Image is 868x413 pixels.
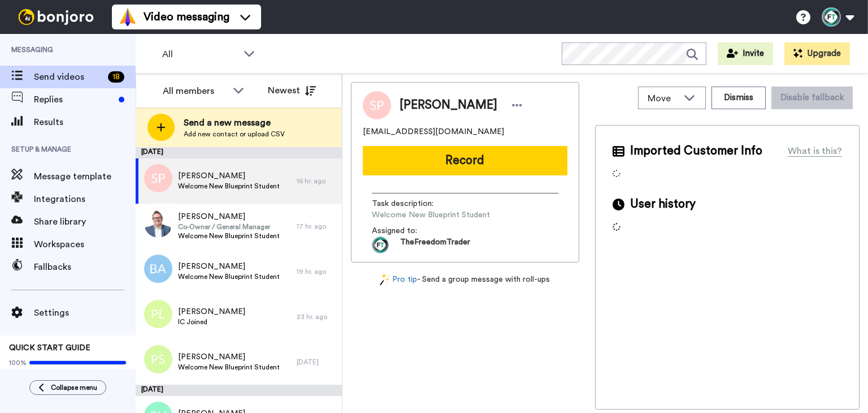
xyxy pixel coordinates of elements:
[372,225,451,236] span: Assigned to:
[184,116,285,130] span: Send a new message
[788,144,842,158] div: What is this?
[400,236,470,253] span: TheFreedomTrader
[136,385,342,396] div: [DATE]
[34,70,103,84] span: Send videos
[297,222,336,231] div: 17 hr. ago
[34,115,136,129] span: Results
[144,209,172,238] img: 5c6f267f-ec83-4b52-8297-c39e721b7ee8.jpg
[34,93,114,106] span: Replies
[630,143,762,160] span: Imported Customer Info
[178,272,280,281] span: Welcome New Blueprint Student
[178,306,245,317] span: [PERSON_NAME]
[144,164,172,192] img: sp.png
[297,267,336,276] div: 19 hr. ago
[372,209,490,221] span: Welcome New Blueprint Student
[380,274,390,286] img: magic-wand.svg
[34,192,136,206] span: Integrations
[178,261,280,272] span: [PERSON_NAME]
[178,231,280,240] span: Welcome New Blueprint Student
[178,222,280,231] span: Co-Owner / General Manager
[630,196,696,213] span: User history
[162,48,238,61] span: All
[297,177,336,186] div: 16 hr. ago
[136,147,342,158] div: [DATE]
[14,9,98,25] img: bj-logo-header-white.svg
[771,87,853,109] button: Disable fallback
[144,9,229,25] span: Video messaging
[178,170,280,182] span: [PERSON_NAME]
[184,130,285,139] span: Add new contact or upload CSV
[34,238,136,251] span: Workspaces
[51,383,97,392] span: Collapse menu
[297,358,336,367] div: [DATE]
[178,211,280,222] span: [PERSON_NAME]
[400,97,497,114] span: [PERSON_NAME]
[372,198,451,209] span: Task description :
[34,306,136,320] span: Settings
[9,344,90,352] span: QUICK START GUIDE
[144,255,172,283] img: ba.png
[34,170,136,183] span: Message template
[711,87,766,109] button: Dismiss
[297,312,336,321] div: 23 hr. ago
[178,351,280,363] span: [PERSON_NAME]
[718,42,773,65] button: Invite
[34,260,136,274] span: Fallbacks
[351,274,579,286] div: - Send a group message with roll-ups
[372,236,389,253] img: aa511383-47eb-4547-b70f-51257f42bea2-1630295480.jpg
[144,345,172,373] img: ps.png
[119,8,137,26] img: vm-color.svg
[163,84,227,98] div: All members
[178,363,280,372] span: Welcome New Blueprint Student
[9,358,27,367] span: 100%
[29,380,106,395] button: Collapse menu
[34,215,136,229] span: Share library
[259,79,324,102] button: Newest
[648,92,678,105] span: Move
[178,317,245,326] span: IC Joined
[784,42,850,65] button: Upgrade
[108,71,124,83] div: 18
[363,91,391,119] img: Image of Suzanna Palombi
[380,274,417,286] a: Pro tip
[144,300,172,328] img: pl.png
[363,146,567,175] button: Record
[363,126,504,137] span: [EMAIL_ADDRESS][DOMAIN_NAME]
[178,182,280,191] span: Welcome New Blueprint Student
